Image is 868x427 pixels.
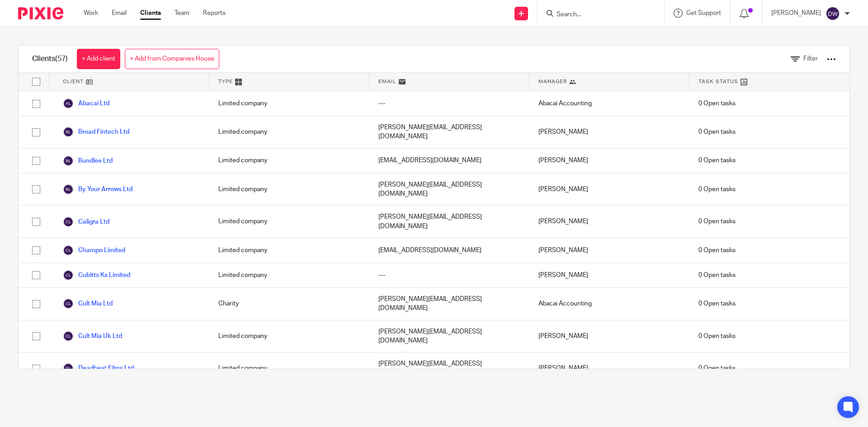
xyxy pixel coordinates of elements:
[698,156,736,165] span: 0 Open tasks
[209,206,369,238] div: Limited company
[63,216,109,227] a: Caligra Ltd
[209,149,369,173] div: Limited company
[32,54,68,64] h1: Clients
[63,298,74,309] img: svg%3E
[63,127,129,137] a: Broad Fintech Ltd
[698,271,736,280] span: 0 Open tasks
[698,185,736,194] span: 0 Open tasks
[63,298,113,309] a: Cult Mia Ltd
[529,238,689,263] div: [PERSON_NAME]
[698,246,736,255] span: 0 Open tasks
[84,9,98,18] a: Work
[209,263,369,287] div: Limited company
[698,78,738,85] span: Task Status
[209,352,369,385] div: Limited company
[369,263,529,287] div: ---
[698,299,736,308] span: 0 Open tasks
[209,91,369,116] div: Limited company
[369,352,529,385] div: [PERSON_NAME][EMAIL_ADDRESS][DOMAIN_NAME]
[140,9,161,18] a: Clients
[556,11,637,19] input: Search
[529,288,689,320] div: Abacai Accounting
[63,184,132,195] a: By Your Arrows Ltd
[63,270,74,281] img: svg%3E
[686,10,721,16] span: Get Support
[698,217,736,226] span: 0 Open tasks
[369,174,529,206] div: [PERSON_NAME][EMAIL_ADDRESS][DOMAIN_NAME]
[369,116,529,148] div: [PERSON_NAME][EMAIL_ADDRESS][DOMAIN_NAME]
[529,320,689,352] div: [PERSON_NAME]
[63,245,125,256] a: Champo Limited
[529,174,689,206] div: [PERSON_NAME]
[698,127,736,136] span: 0 Open tasks
[209,116,369,148] div: Limited company
[803,56,818,62] span: Filter
[63,363,74,374] img: svg%3E
[63,184,74,195] img: svg%3E
[63,363,135,374] a: Deadbeat Films Ltd.
[826,6,840,21] img: svg%3E
[538,78,567,85] span: Manager
[378,78,396,85] span: Email
[203,9,226,18] a: Reports
[209,238,369,263] div: Limited company
[209,288,369,320] div: Charity
[63,331,122,342] a: Cult Mia Uk Ltd
[112,9,127,18] a: Email
[63,155,113,166] a: Bundlee Ltd
[63,78,84,85] span: Client
[529,352,689,385] div: [PERSON_NAME]
[77,49,120,69] a: + Add client
[369,238,529,263] div: [EMAIL_ADDRESS][DOMAIN_NAME]
[369,91,529,116] div: ---
[369,288,529,320] div: [PERSON_NAME][EMAIL_ADDRESS][DOMAIN_NAME]
[698,364,736,373] span: 0 Open tasks
[18,7,63,19] img: Pixie
[369,320,529,352] div: [PERSON_NAME][EMAIL_ADDRESS][DOMAIN_NAME]
[63,331,74,342] img: svg%3E
[529,206,689,238] div: [PERSON_NAME]
[218,78,233,85] span: Type
[63,127,74,137] img: svg%3E
[175,9,189,18] a: Team
[55,55,68,62] span: (57)
[698,99,736,108] span: 0 Open tasks
[63,98,109,109] a: Abacai Ltd
[209,320,369,352] div: Limited company
[529,149,689,173] div: [PERSON_NAME]
[63,155,74,166] img: svg%3E
[771,9,821,18] p: [PERSON_NAME]
[63,270,130,281] a: Cubitts Kx Limited
[698,332,736,341] span: 0 Open tasks
[125,49,219,69] a: + Add from Companies House
[28,73,45,90] input: Select all
[529,91,689,116] div: Abacai Accounting
[369,206,529,238] div: [PERSON_NAME][EMAIL_ADDRESS][DOMAIN_NAME]
[63,245,74,256] img: svg%3E
[209,174,369,206] div: Limited company
[63,98,74,109] img: svg%3E
[369,149,529,173] div: [EMAIL_ADDRESS][DOMAIN_NAME]
[529,116,689,148] div: [PERSON_NAME]
[529,263,689,287] div: [PERSON_NAME]
[63,216,74,227] img: svg%3E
